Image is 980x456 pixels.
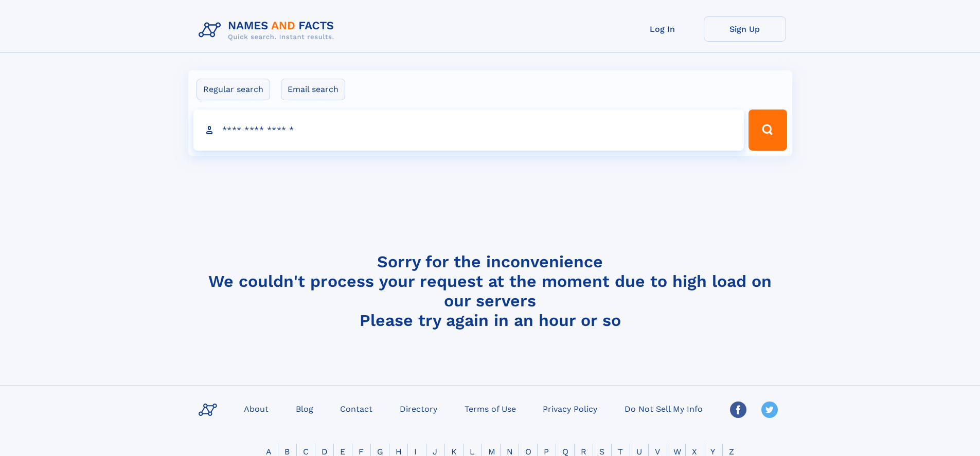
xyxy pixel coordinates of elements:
a: Blog [292,401,317,416]
a: Do Not Sell My Info [620,401,707,416]
a: Privacy Policy [539,401,601,416]
img: Facebook [730,402,746,418]
label: Email search [281,79,345,100]
img: Twitter [761,402,778,418]
button: Search Button [749,110,787,151]
a: Sign Up [704,16,786,42]
a: About [240,401,273,416]
img: Logo Names and Facts [194,16,343,44]
a: Log In [621,16,704,42]
h4: Sorry for the inconvenience We couldn't process your request at the moment due to high load on ou... [194,252,786,330]
input: search input [193,110,744,151]
a: Terms of Use [460,401,520,416]
a: Contact [336,401,377,416]
label: Regular search [197,79,270,100]
a: Directory [396,401,441,416]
